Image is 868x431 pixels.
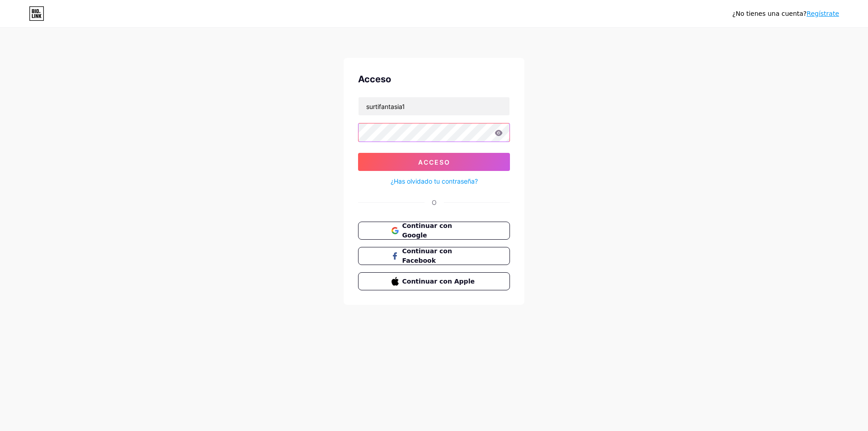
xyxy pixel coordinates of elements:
[391,176,478,186] a: ¿Has olvidado tu contraseña?
[358,247,510,265] button: Continuar con Facebook
[402,222,452,239] font: Continuar con Google
[358,272,510,290] button: Continuar con Apple
[807,10,839,17] a: Regístrate
[402,247,452,264] font: Continuar con Facebook
[732,10,807,17] font: ¿No tienes una cuenta?
[418,158,450,166] font: Acceso
[391,177,478,185] font: ¿Has olvidado tu contraseña?
[402,278,475,285] font: Continuar con Apple
[358,153,510,171] button: Acceso
[359,97,509,115] input: Nombre de usuario
[432,199,437,206] font: O
[358,222,510,240] button: Continuar con Google
[358,74,391,85] font: Acceso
